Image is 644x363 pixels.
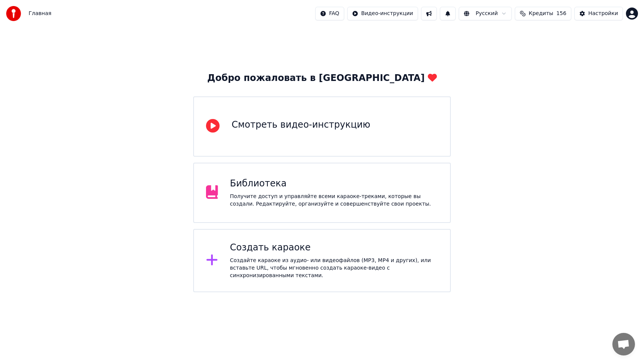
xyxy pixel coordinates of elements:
[29,10,51,17] span: Главная
[230,257,438,279] div: Создайте караоке из аудио- или видеофайлов (MP3, MP4 и других), или вставьте URL, чтобы мгновенно...
[230,178,438,190] div: Библиотека
[515,7,571,20] button: Кредиты156
[6,6,21,21] img: youka
[230,193,438,208] div: Получите доступ и управляйте всеми караоке-треками, которые вы создали. Редактируйте, организуйте...
[232,119,370,131] div: Смотреть видео-инструкцию
[588,10,618,17] div: Настройки
[347,7,418,20] button: Видео-инструкции
[612,333,635,355] a: Открытый чат
[574,7,623,20] button: Настройки
[29,10,51,17] nav: breadcrumb
[315,7,344,20] button: FAQ
[529,10,553,17] span: Кредиты
[556,10,566,17] span: 156
[230,242,438,254] div: Создать караоке
[207,72,436,84] div: Добро пожаловать в [GEOGRAPHIC_DATA]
